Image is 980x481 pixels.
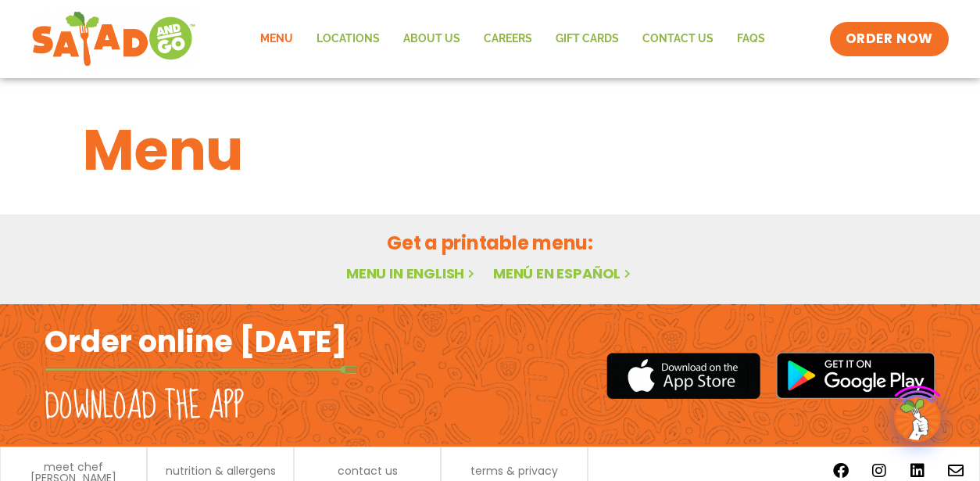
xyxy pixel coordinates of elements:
a: About Us [392,21,472,57]
h2: Download the app [45,385,244,429]
a: Locations [305,21,392,57]
a: Contact Us [631,21,725,57]
img: appstore [606,350,760,401]
h1: Menu [83,108,897,192]
a: Menu [249,21,305,57]
a: nutrition & allergens [166,465,276,476]
img: fork [45,365,357,374]
a: Careers [472,21,544,57]
a: GIFT CARDS [544,21,631,57]
a: Menú en español [493,264,634,283]
h2: Get a printable menu: [83,229,897,257]
h2: Order online [DATE] [45,322,347,361]
a: contact us [338,465,398,476]
a: terms & privacy [470,465,558,476]
span: ORDER NOW [846,30,933,48]
img: google_play [776,352,935,399]
nav: Menu [249,21,777,57]
img: new-SAG-logo-768×292 [31,8,196,70]
a: ORDER NOW [830,22,949,56]
a: FAQs [725,21,777,57]
a: Menu in English [346,264,477,283]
